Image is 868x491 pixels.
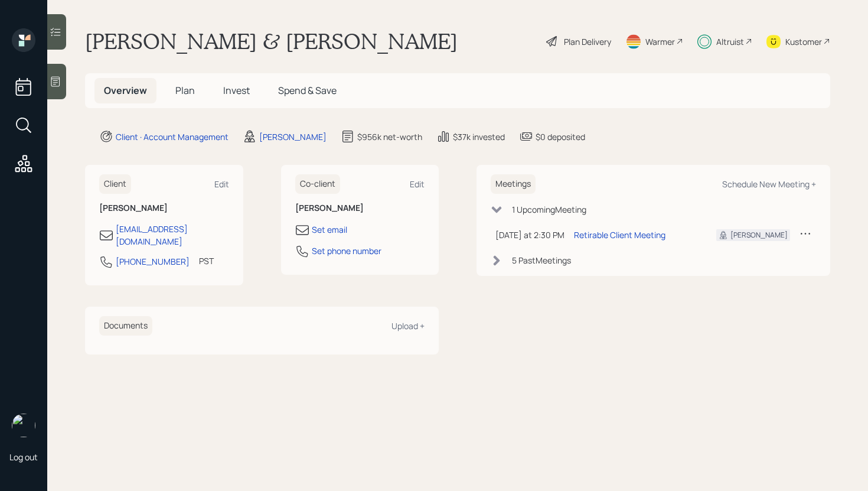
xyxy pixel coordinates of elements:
[259,131,327,143] div: [PERSON_NAME]
[199,255,214,267] div: PST
[312,223,347,236] div: Set email
[99,174,131,194] h6: Client
[85,28,458,54] h1: [PERSON_NAME] & [PERSON_NAME]
[785,35,822,48] div: Kustomer
[175,84,195,97] span: Plan
[312,245,381,257] div: Set phone number
[99,316,152,336] h6: Documents
[12,414,35,437] img: retirable_logo.png
[214,178,229,190] div: Edit
[295,174,340,194] h6: Co-client
[99,203,229,213] h6: [PERSON_NAME]
[9,451,38,463] div: Log out
[410,178,425,190] div: Edit
[223,84,250,97] span: Invest
[536,131,585,143] div: $0 deposited
[391,320,425,331] div: Upload +
[512,254,571,266] div: 5 Past Meeting s
[564,35,611,48] div: Plan Delivery
[357,131,422,143] div: $956k net-worth
[722,178,816,190] div: Schedule New Meeting +
[453,131,505,143] div: $37k invested
[495,229,564,241] div: [DATE] at 2:30 PM
[116,223,229,248] div: [EMAIL_ADDRESS][DOMAIN_NAME]
[645,35,675,48] div: Warmer
[278,84,337,97] span: Spend & Save
[116,255,190,268] div: [PHONE_NUMBER]
[512,203,586,216] div: 1 Upcoming Meeting
[295,203,425,213] h6: [PERSON_NAME]
[491,174,536,194] h6: Meetings
[730,230,788,240] div: [PERSON_NAME]
[716,35,744,48] div: Altruist
[104,84,147,97] span: Overview
[116,131,229,143] div: Client · Account Management
[574,229,665,241] div: Retirable Client Meeting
